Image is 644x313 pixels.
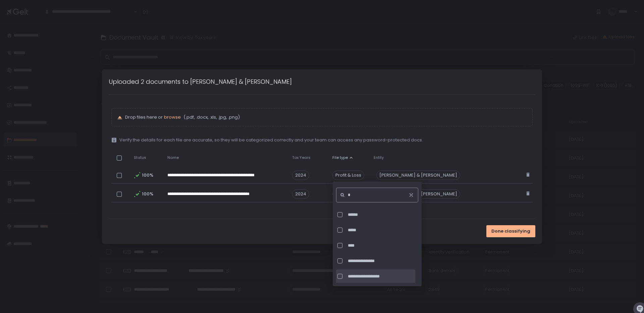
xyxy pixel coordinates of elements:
button: browse [164,114,181,120]
p: Drop files here or [125,114,527,120]
div: Profit & Loss [332,171,364,180]
span: Done classifying [491,228,530,234]
div: [PERSON_NAME] & [PERSON_NAME] [376,171,460,180]
span: 2024 [292,189,309,199]
span: File type [332,155,348,160]
span: 100% [142,191,153,197]
button: Done classifying [486,225,535,237]
span: Name [167,155,179,160]
span: (.pdf, .docx, .xls, .jpg, .png) [182,114,240,120]
span: Entity [374,155,384,160]
span: 100% [142,172,153,178]
h1: Uploaded 2 documents to [PERSON_NAME] & [PERSON_NAME] [109,77,292,86]
span: Status [134,155,146,160]
span: 2024 [292,171,309,180]
span: Verify the details for each file are accurate, so they will be categorized correctly and your tea... [119,137,423,143]
span: browse [164,114,181,120]
span: Tax Years [292,155,311,160]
